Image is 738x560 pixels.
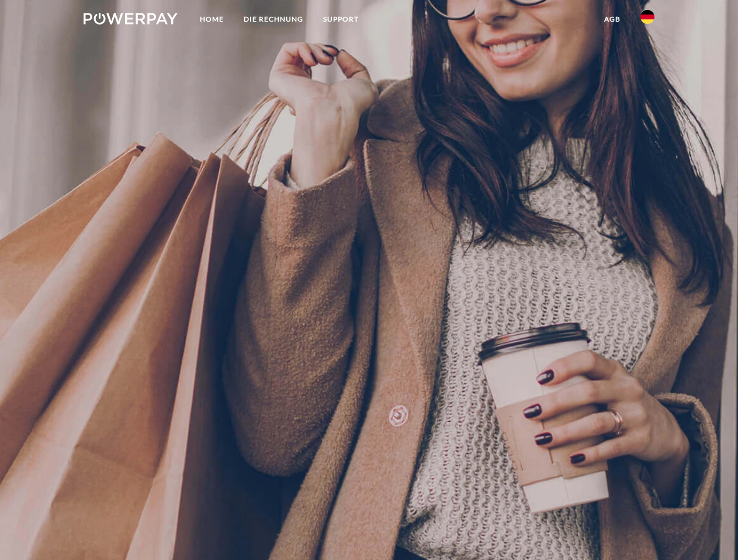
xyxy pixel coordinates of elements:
[84,13,178,24] img: logo-powerpay-white.svg
[190,9,234,30] a: Home
[594,9,630,30] a: agb
[640,10,654,24] img: de
[313,9,369,30] a: SUPPORT
[234,9,313,30] a: DIE RECHNUNG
